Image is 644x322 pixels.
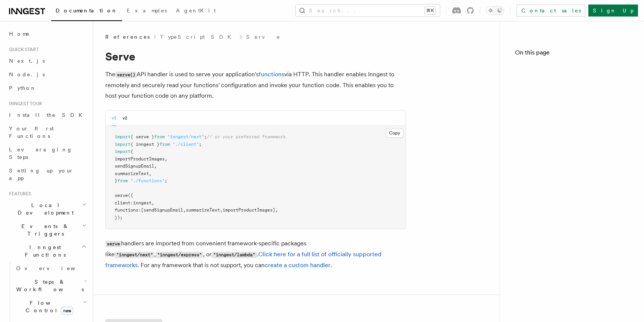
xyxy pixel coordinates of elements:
span: ; [165,178,167,183]
span: Overview [16,265,94,271]
span: importProductImages [115,156,165,162]
a: Overview [13,262,88,275]
span: serve [115,193,128,198]
span: }); [115,215,123,220]
a: Your first Functions [6,122,88,143]
span: Home [9,30,30,38]
span: Inngest tour [6,101,42,107]
span: References [105,33,150,41]
span: inngest [133,200,152,206]
span: functions [115,207,138,213]
span: import [115,134,130,139]
span: , [275,207,278,213]
button: v2 [123,110,127,126]
a: Node.js [6,68,88,81]
code: "inngest/next" [115,252,154,258]
a: Next.js [6,54,88,68]
code: serve() [115,72,136,78]
span: : [130,200,133,206]
span: Events & Triggers [6,222,82,237]
span: Inngest Functions [6,243,81,259]
span: importProductImages] [223,207,275,213]
a: Documentation [51,2,122,21]
span: ; [199,142,202,147]
span: "inngest/next" [167,134,204,139]
a: Sign Up [588,5,638,17]
p: handlers are imported from convenient framework-specific packages like , , or . . For any framewo... [105,238,406,271]
span: [sendSignupEmail [141,207,183,213]
button: v3 [112,110,117,126]
button: Local Development [6,198,88,219]
span: Features [6,191,31,197]
code: "inngest/express" [156,252,203,258]
span: Examples [127,8,167,14]
code: serve [105,241,121,247]
span: AgentKit [176,8,216,14]
span: "./client" [173,142,199,147]
a: Serve [246,33,281,41]
span: { inngest } [130,142,159,147]
span: client [115,200,130,206]
span: , [183,207,186,213]
span: import [115,142,130,147]
span: ; [204,134,207,139]
a: Home [6,27,88,41]
span: "./functions" [130,178,165,183]
span: summarizeText [115,171,149,176]
span: Leveraging Steps [9,147,73,160]
a: Python [6,81,88,95]
a: Install the SDK [6,108,88,122]
span: from [159,142,170,147]
code: "inngest/lambda" [212,252,256,258]
span: { [130,149,133,154]
span: sendSignupEmail [115,163,154,169]
span: Your first Functions [9,125,54,139]
kbd: ⌘K [425,7,435,14]
h1: Serve [105,50,406,63]
button: Steps & Workflows [13,275,88,296]
span: , [152,200,154,206]
a: Contact sales [517,5,585,17]
a: Setting up your app [6,164,88,185]
a: Examples [122,2,171,20]
button: Toggle dark mode [486,6,504,15]
h4: On this page [515,48,629,60]
p: The API handler is used to serve your application's via HTTP. This handler enables Inngest to rem... [105,69,406,101]
span: import [115,149,130,154]
span: : [138,207,141,213]
span: Next.js [9,58,45,64]
span: Flow Control [13,299,83,314]
span: , [149,171,152,176]
span: Documentation [56,8,118,14]
span: Steps & Workflows [13,278,84,293]
a: functions [259,71,284,78]
span: Python [9,85,36,91]
span: Local Development [6,201,82,216]
span: Node.js [9,71,45,77]
span: Setting up your app [9,168,74,181]
button: Flow Controlnew [13,296,88,317]
span: from [154,134,165,139]
span: ({ [128,193,133,198]
span: } [115,178,117,183]
span: from [117,178,128,183]
span: { serve } [130,134,154,139]
span: Quick start [6,47,39,53]
button: Copy [386,128,403,138]
a: create a custom handler [265,262,330,269]
span: , [154,163,157,169]
span: summarizeText [186,207,220,213]
a: Leveraging Steps [6,143,88,164]
span: new [61,307,73,315]
button: Search...⌘K [295,5,440,17]
a: AgentKit [171,2,220,20]
span: // or your preferred framework [207,134,286,139]
button: Events & Triggers [6,219,88,240]
button: Inngest Functions [6,240,88,262]
span: Install the SDK [9,112,87,118]
span: , [220,207,223,213]
span: , [165,156,167,162]
a: TypeScript SDK [160,33,236,41]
